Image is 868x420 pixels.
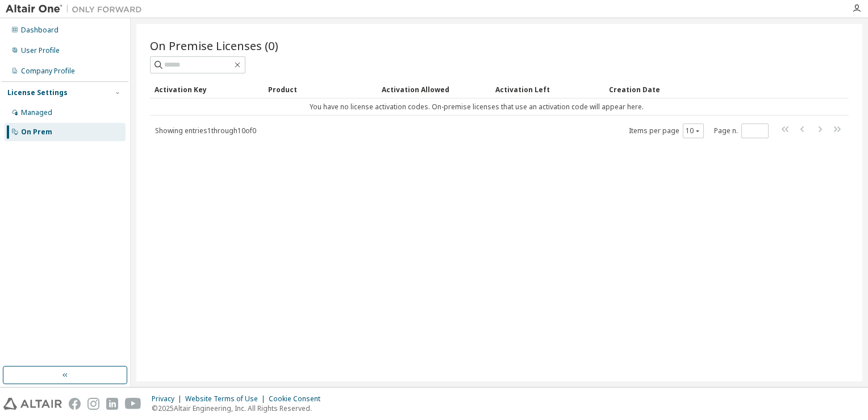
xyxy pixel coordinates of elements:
div: Creation Date [609,80,799,98]
button: 10 [686,126,701,135]
div: Activation Left [495,80,600,98]
img: instagram.svg [87,398,99,410]
img: youtube.svg [125,398,141,410]
div: User Profile [21,46,60,55]
div: Dashboard [21,26,59,35]
div: Activation Key [155,80,259,98]
div: License Settings [7,88,68,97]
img: Altair One [6,3,148,15]
span: Showing entries 1 through 10 of 0 [155,126,256,135]
p: © 2025 Altair Engineering, Inc. All Rights Reserved. [152,403,327,413]
td: You have no license activation codes. On-premise licenses that use an activation code will appear... [150,98,803,116]
div: Website Terms of Use [185,394,269,403]
div: Activation Allowed [382,80,486,98]
div: Privacy [152,394,185,403]
div: Cookie Consent [269,394,327,403]
span: Items per page [629,123,704,138]
div: Managed [21,108,52,117]
div: On Prem [21,127,52,137]
div: Company Profile [21,67,75,76]
img: altair_logo.svg [3,398,62,410]
span: Page n. [714,123,769,138]
span: On Premise Licenses (0) [150,38,278,53]
img: facebook.svg [69,398,81,410]
img: linkedin.svg [106,398,118,410]
div: Product [268,80,373,98]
